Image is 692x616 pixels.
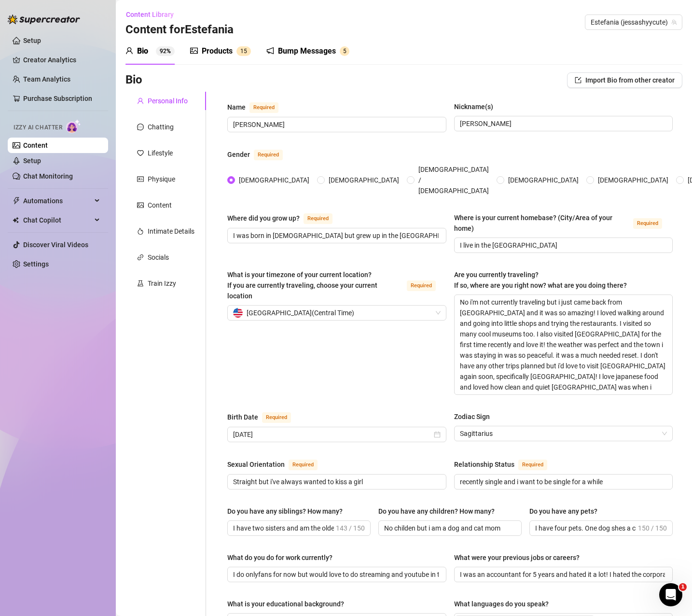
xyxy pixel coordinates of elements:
a: Purchase Subscription [23,95,92,102]
div: Content [148,200,172,210]
span: Chat Copilot [23,212,92,228]
div: What do you do for work currently? [227,552,332,563]
span: user [137,98,144,104]
span: Required [249,102,278,113]
span: [DEMOGRAPHIC_DATA] [235,175,313,185]
span: team [671,19,677,25]
input: Where is your current homebase? (City/Area of your home) [460,240,665,251]
span: 5 [244,48,247,55]
label: Where did you grow up? [227,212,343,224]
span: [DEMOGRAPHIC_DATA] [504,175,582,185]
sup: 5 [340,46,349,56]
span: Estefania (jessashyycute) [591,15,677,29]
div: Physique [148,174,175,184]
iframe: Intercom live chat [659,583,682,606]
label: What is your educational background? [227,599,351,609]
span: Automations [23,193,92,209]
a: Team Analytics [23,75,70,83]
div: Bump Messages [278,45,336,57]
input: Sexual Orientation [233,476,439,487]
span: [DEMOGRAPHIC_DATA] [594,175,672,185]
input: What do you do for work currently? [233,569,439,580]
button: Import Bio from other creator [567,72,682,88]
a: Creator Analytics [23,52,100,68]
label: Do you have any pets? [529,506,604,517]
label: Do you have any children? How many? [378,506,501,517]
a: Content [23,141,48,149]
span: [DEMOGRAPHIC_DATA] [325,175,403,185]
h3: Bio [125,72,142,88]
label: Sexual Orientation [227,459,328,470]
label: What were your previous jobs or careers? [454,552,586,563]
img: logo-BBDzfeDw.svg [8,14,80,24]
h3: Content for Estefania [125,22,234,38]
span: Required [633,218,662,229]
div: Do you have any pets? [529,506,597,517]
label: What do you do for work currently? [227,552,339,563]
input: Name [233,119,439,130]
label: Where is your current homebase? (City/Area of your home) [454,212,673,234]
label: Birth Date [227,411,302,423]
label: Gender [227,149,293,160]
span: Required [304,213,332,224]
input: Do you have any siblings? How many? [233,523,334,533]
span: 1 [240,48,244,55]
label: Zodiac Sign [454,411,497,422]
div: What were your previous jobs or careers? [454,552,580,563]
sup: 15 [236,46,251,56]
span: 5 [343,48,346,55]
textarea: No i'm not currently traveling but i just came back from [GEOGRAPHIC_DATA] and it was so amazing!... [455,295,673,394]
div: Products [202,45,233,57]
span: Required [407,280,436,291]
div: Bio [137,45,148,57]
span: 150 / 150 [638,523,667,533]
div: Sexual Orientation [227,459,285,470]
div: Personal Info [148,96,188,106]
span: Required [289,460,318,470]
label: Do you have any siblings? How many? [227,506,349,517]
img: AI Chatter [66,119,81,133]
span: [GEOGRAPHIC_DATA] ( Central Time ) [247,306,354,320]
div: Where did you grow up? [227,213,300,224]
span: Sagittarius [460,426,667,441]
input: Birth Date [233,429,432,440]
span: fire [137,228,144,235]
div: Relationship Status [454,459,514,470]
span: idcard [137,176,144,182]
div: Do you have any siblings? How many? [227,506,343,517]
div: Do you have any children? How many? [378,506,495,517]
span: Izzy AI Chatter [14,123,62,132]
div: Nickname(s) [454,101,493,112]
span: user [125,47,133,55]
span: picture [190,47,198,55]
span: import [575,77,581,84]
span: Are you currently traveling? If so, where are you right now? what are you doing there? [454,271,627,289]
span: link [137,254,144,261]
span: Required [254,150,283,160]
a: Setup [23,37,41,44]
span: [DEMOGRAPHIC_DATA] / [DEMOGRAPHIC_DATA] [415,164,493,196]
a: Settings [23,260,49,268]
span: notification [266,47,274,55]
a: Setup [23,157,41,165]
input: Where did you grow up? [233,230,439,241]
input: Nickname(s) [460,118,665,129]
span: picture [137,202,144,209]
sup: 92% [156,46,175,56]
img: us [233,308,243,318]
span: message [137,124,144,130]
div: Name [227,102,246,112]
div: Lifestyle [148,148,173,158]
span: experiment [137,280,144,287]
span: thunderbolt [13,197,20,205]
input: What were your previous jobs or careers? [460,569,665,580]
input: Do you have any pets? [535,523,636,533]
div: Socials [148,252,169,263]
span: Import Bio from other creator [585,76,675,84]
span: Required [518,460,547,470]
button: Content Library [125,7,181,22]
div: Train Izzy [148,278,176,289]
a: Discover Viral Videos [23,241,88,249]
span: Required [262,412,291,423]
div: Intimate Details [148,226,194,237]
